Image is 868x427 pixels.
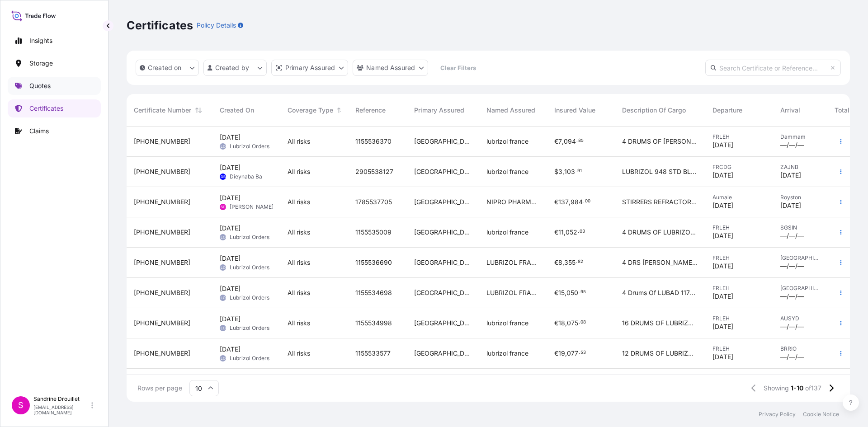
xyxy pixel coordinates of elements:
span: 1155534998 [355,319,392,328]
span: [GEOGRAPHIC_DATA] [414,228,472,237]
p: Primary Assured [285,63,335,72]
span: [DATE] [712,141,733,150]
a: Claims [8,122,101,140]
span: LO [221,142,226,151]
span: . [579,351,580,354]
span: [GEOGRAPHIC_DATA] [414,137,472,146]
span: Lubrizol Orders [230,143,269,150]
span: All risks [288,288,310,297]
span: Named Assured [486,106,535,115]
span: BRRIO [780,345,820,352]
span: 19 [558,350,565,357]
span: 4 DRUMS OF LUBRIZOL R 400 STD BLACK AND YELLOW CL 9 UN 3082 PKG III NW 740 KGS GW 796 KGS LOADED ... [622,228,698,237]
span: [DATE] [712,352,733,361]
span: , [569,199,571,205]
span: [GEOGRAPHIC_DATA] [414,319,472,328]
span: 53 [580,351,586,354]
span: 103 [564,169,575,175]
span: , [565,290,566,296]
span: lubrizol france [486,228,528,237]
span: All risks [288,197,310,206]
p: Created by [215,63,250,72]
span: Coverage Type [288,106,333,115]
span: Lubrizol Orders [230,264,269,271]
span: 03 [580,230,585,233]
p: Clear Filters [440,63,476,72]
span: [DATE] [220,345,241,354]
span: 18 [558,320,565,326]
span: 1-10 [791,384,803,393]
span: 075 [567,320,578,326]
span: lubrizol france [486,137,528,146]
p: Certificates [127,18,193,33]
span: Insured Value [554,106,595,115]
span: 15 [558,290,565,296]
button: cargoOwner Filter options [353,60,428,76]
span: [DATE] [220,224,241,233]
span: —/—/— [780,262,804,271]
span: Lubrizol Orders [230,294,269,301]
span: [PHONE_NUMBER] [134,349,190,358]
span: SD [221,202,226,211]
span: LO [221,354,226,363]
span: [DATE] [220,254,241,263]
span: 11 [558,229,564,235]
p: Named Assured [366,63,415,72]
span: —/—/— [780,352,804,361]
span: Dammam [780,133,820,141]
span: [DATE] [712,262,733,271]
span: 7 [558,138,562,145]
span: . [578,230,579,233]
span: DB [221,172,226,181]
span: [DATE] [220,284,241,293]
span: FRLEH [712,224,766,231]
span: € [554,199,558,205]
span: [GEOGRAPHIC_DATA] [780,285,820,292]
span: S [18,401,24,410]
span: All risks [288,167,310,176]
button: Clear Filters [433,61,483,75]
span: All risks [288,349,310,358]
button: distributor Filter options [271,60,348,76]
span: [GEOGRAPHIC_DATA] [414,258,472,267]
span: Rows per page [137,384,182,393]
a: Quotes [8,77,101,95]
span: 3 [558,169,562,175]
span: [DATE] [712,322,733,331]
p: Insights [29,36,52,45]
span: —/—/— [780,141,804,150]
p: [EMAIL_ADDRESS][DOMAIN_NAME] [33,404,90,415]
p: Cookie Notice [803,411,839,418]
button: createdOn Filter options [136,60,199,76]
span: [PHONE_NUMBER] [134,167,190,176]
span: [DATE] [712,201,733,210]
span: [GEOGRAPHIC_DATA] [414,288,472,297]
span: [PHONE_NUMBER] [134,258,190,267]
span: Arrival [780,106,800,115]
span: Primary Assured [414,106,464,115]
p: Policy Details [197,21,236,30]
span: 984 [571,199,583,205]
span: lubrizol france [486,319,528,328]
input: Search Certificate or Reference... [705,60,841,76]
span: Created On [220,106,254,115]
span: $ [554,169,558,175]
span: 077 [567,350,578,357]
span: 1155533577 [355,349,391,358]
span: . [579,291,580,294]
span: LO [221,263,226,272]
span: Royston [780,194,820,201]
span: € [554,229,558,235]
span: FRLEH [712,254,766,262]
span: € [554,320,558,326]
span: NIPRO PHARMAPACKAGING [GEOGRAPHIC_DATA] [486,197,540,206]
span: , [562,259,564,266]
span: LO [221,293,226,302]
span: LO [221,324,226,333]
span: lubrizol france [486,167,528,176]
span: 2905538127 [355,167,393,176]
a: Certificates [8,99,101,117]
span: Aumale [712,194,766,201]
p: Quotes [29,81,51,90]
span: . [579,321,580,324]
